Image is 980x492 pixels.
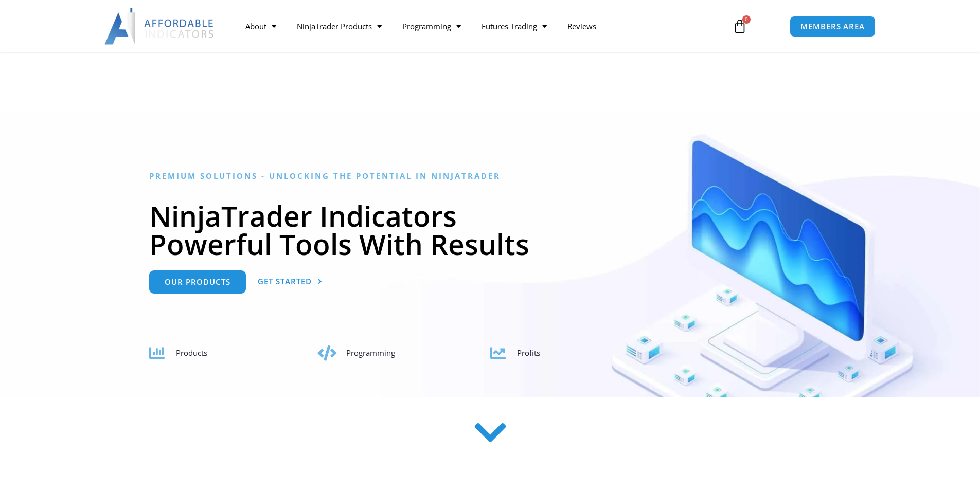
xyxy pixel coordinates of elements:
[176,348,207,358] span: Products
[790,16,876,37] a: MEMBERS AREA
[471,14,557,38] a: Futures Trading
[165,278,230,286] span: Our Products
[392,14,471,38] a: Programming
[742,15,751,24] span: 0
[517,348,540,358] span: Profits
[258,270,323,294] a: Get Started
[717,11,762,41] a: 0
[149,270,246,294] a: Our Products
[235,14,287,38] a: About
[557,14,607,38] a: Reviews
[258,278,312,285] span: Get Started
[800,23,865,30] span: MEMBERS AREA
[287,14,392,38] a: NinjaTrader Products
[235,14,721,38] nav: Menu
[149,171,831,181] h6: Premium Solutions - Unlocking the Potential in NinjaTrader
[104,8,215,45] img: LogoAI | Affordable Indicators – NinjaTrader
[346,348,395,358] span: Programming
[149,202,831,258] h1: NinjaTrader Indicators Powerful Tools With Results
